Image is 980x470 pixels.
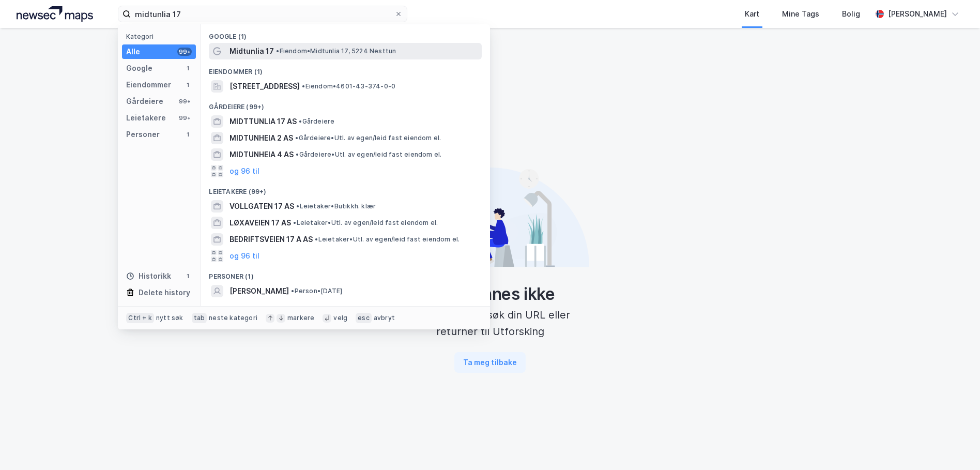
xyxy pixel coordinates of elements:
div: [PERSON_NAME] [888,8,947,20]
button: og 96 til [229,250,259,262]
span: Person • [DATE] [291,287,342,295]
span: [PERSON_NAME] [229,285,289,297]
div: 99+ [177,48,192,56]
span: Eiendom • 4601-43-374-0-0 [302,82,395,90]
div: Ctrl + k [126,313,154,323]
div: Kategori [126,33,196,40]
div: Gårdeiere [126,95,163,108]
div: Historikk (1) [201,299,490,318]
span: • [302,82,305,90]
span: Leietaker • Butikkh. klær [296,202,376,210]
div: tab [192,313,207,323]
div: 1 [183,130,192,139]
span: LØXAVEIEN 17 AS [229,217,291,229]
span: • [276,47,279,55]
div: markere [287,314,314,322]
div: nytt søk [156,314,183,322]
div: Personer (1) [201,264,490,283]
div: 1 [183,81,192,89]
div: Kart [745,8,759,20]
div: velg [333,314,347,322]
input: Søk på adresse, matrikkel, gårdeiere, leietakere eller personer [131,6,394,22]
div: Alle [126,46,140,58]
div: Google (1) [201,24,490,43]
div: Historikk [126,270,171,282]
span: MIDTUNHEIA 4 AS [229,148,294,161]
span: Gårdeiere • Utl. av egen/leid fast eiendom el. [295,134,441,142]
span: Midtunlia 17 [229,45,274,57]
div: 1 [183,272,192,280]
div: Eiendommer (1) [201,59,490,78]
span: • [293,219,296,226]
span: • [296,202,299,210]
button: og 96 til [229,165,259,177]
div: 1 [183,64,192,72]
button: Ta meg tilbake [454,352,526,373]
div: 99+ [177,97,192,105]
div: Gårdeiere (99+) [201,95,490,113]
span: • [295,134,298,142]
span: Gårdeiere • Utl. av egen/leid fast eiendom el. [296,150,441,159]
div: avbryt [374,314,395,322]
span: MIDTUNHEIA 2 AS [229,132,293,144]
span: • [291,287,294,295]
div: Personer [126,128,160,141]
span: BEDRIFTSVEIEN 17 A AS [229,233,313,246]
span: • [299,117,302,125]
span: VOLLGATEN 17 AS [229,200,294,213]
div: esc [356,313,372,323]
div: Leietakere (99+) [201,179,490,198]
div: Mine Tags [782,8,819,20]
div: Google [126,62,152,74]
span: • [315,235,318,243]
iframe: Chat Widget [928,420,980,470]
div: neste kategori [209,314,257,322]
span: MIDTTUNLIA 17 AS [229,115,297,128]
div: 99+ [177,114,192,122]
div: Leietakere [126,112,166,124]
span: Leietaker • Utl. av egen/leid fast eiendom el. [293,219,438,227]
span: Eiendom • Midtunlia 17, 5224 Nesttun [276,47,396,55]
div: Eiendommer [126,79,171,91]
span: Gårdeiere [299,117,334,126]
div: Bolig [842,8,860,20]
img: logo.a4113a55bc3d86da70a041830d287a7e.svg [17,6,93,22]
span: • [296,150,299,158]
div: Delete history [139,286,190,299]
span: [STREET_ADDRESS] [229,80,300,93]
span: Leietaker • Utl. av egen/leid fast eiendom el. [315,235,460,244]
